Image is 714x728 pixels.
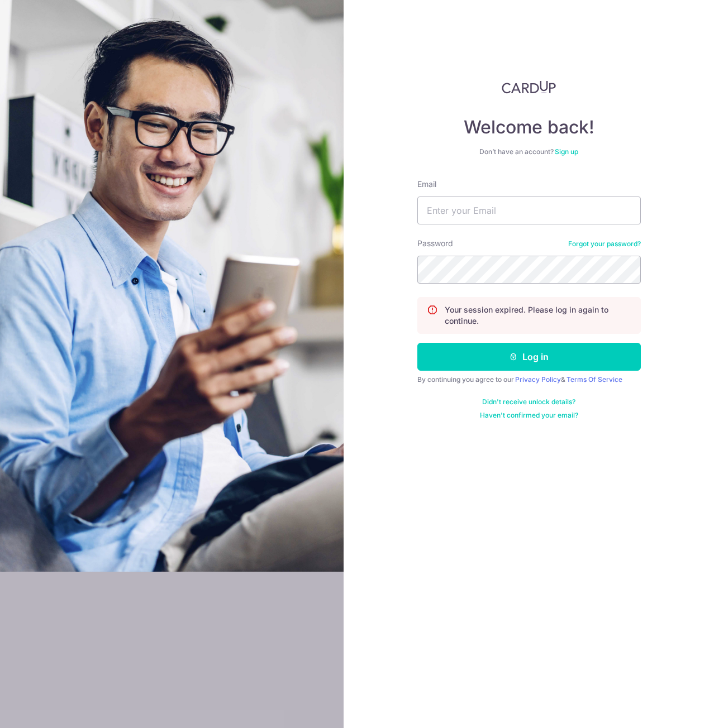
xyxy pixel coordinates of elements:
label: Email [417,179,436,190]
label: Password [417,238,453,249]
a: Haven't confirmed your email? [480,411,578,420]
img: CardUp Logo [502,80,556,94]
p: Your session expired. Please log in again to continue. [445,304,631,327]
button: Log in [417,343,641,371]
div: By continuing you agree to our & [417,375,641,384]
a: Terms Of Service [567,375,622,384]
a: Sign up [555,147,578,156]
input: Enter your Email [417,197,641,224]
div: Don’t have an account? [417,147,641,156]
a: Didn't receive unlock details? [482,397,575,406]
a: Forgot your password? [568,240,641,248]
h4: Welcome back! [417,116,641,138]
a: Privacy Policy [515,375,561,384]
